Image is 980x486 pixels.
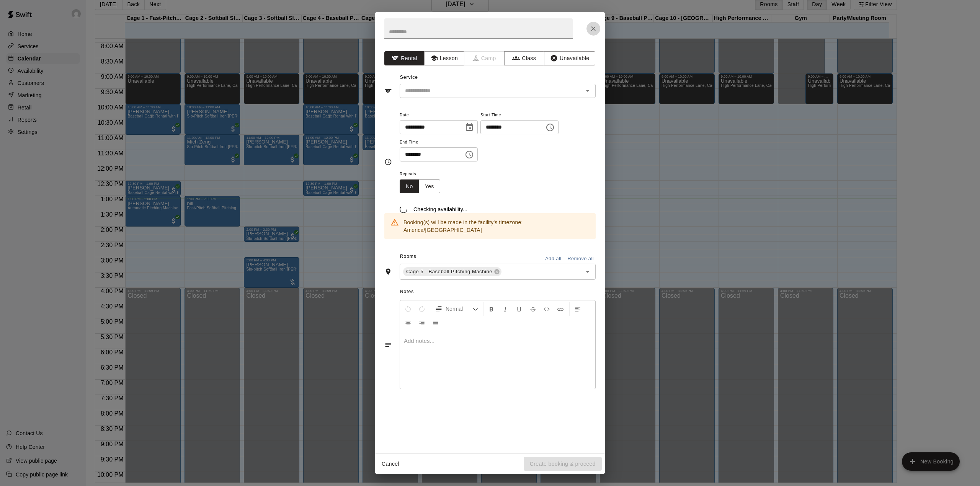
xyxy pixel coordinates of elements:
button: Redo [415,302,428,316]
svg: Rooms [384,268,392,276]
button: Open [582,266,593,277]
button: Rental [384,51,425,65]
span: Rooms [400,254,416,259]
svg: Notes [384,341,392,349]
svg: Timing [384,158,392,166]
p: Checking availability... [413,205,467,213]
button: Remove all [565,253,596,265]
button: Class [504,51,544,65]
div: Booking(s) will be made in the facility's timezone: America/[GEOGRAPHIC_DATA] [403,215,590,237]
button: Close [586,22,600,36]
span: Service [400,75,418,80]
button: Insert Link [554,302,567,316]
div: outlined button group [400,179,440,194]
button: Format Underline [513,302,526,316]
button: Center Align [402,316,415,329]
button: Format Strikethrough [526,302,539,316]
button: Insert Code [540,302,553,316]
button: Lesson [424,51,464,65]
span: Cage 5 - Baseball Pitching Machine [403,268,495,276]
button: Open [582,85,593,96]
button: Cancel [378,457,403,471]
span: Start Time [480,110,559,121]
button: Format Italics [499,302,512,316]
button: Unavailable [544,51,595,65]
span: Date [400,110,478,121]
div: Cage 5 - Baseball Pitching Machine [403,267,501,276]
button: Choose time, selected time is 1:00 PM [542,120,558,135]
button: No [400,179,419,194]
span: Notes [400,286,596,298]
button: Format Bold [485,302,498,316]
span: Normal [446,305,472,313]
button: Right Align [415,316,428,329]
button: Undo [402,302,415,316]
button: Left Align [571,302,584,316]
button: Justify Align [429,316,442,329]
button: Formatting Options [432,302,482,316]
button: Add all [541,253,565,265]
button: Choose time, selected time is 1:30 PM [462,147,477,162]
button: Yes [419,179,440,194]
span: Repeats [400,169,446,179]
svg: Service [384,87,392,95]
span: End Time [400,137,478,148]
button: Choose date, selected date is Sep 21, 2025 [462,120,477,135]
span: Camps can only be created in the Services page [464,51,505,65]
